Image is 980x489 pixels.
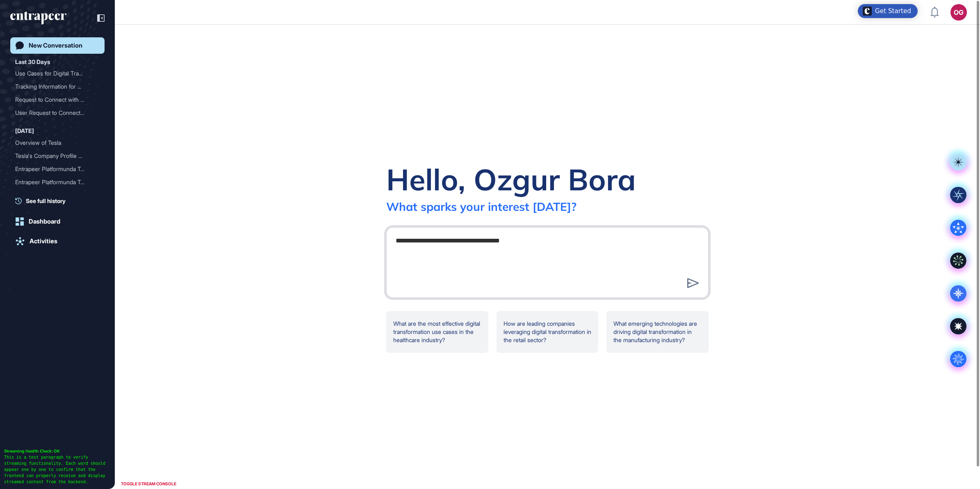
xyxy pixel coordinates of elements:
[386,311,488,353] div: What are the most effective digital transformation use cases in the healthcare industry?
[15,149,100,162] div: Tesla's Company Profile Overview
[10,11,66,25] div: entrapeer-logo
[15,57,50,67] div: Last 30 Days
[30,238,57,245] div: Activities
[29,42,82,49] div: New Conversation
[26,197,66,205] span: See full history
[15,162,100,176] div: Entrapeer Platformunda Tesla Hakkındaki Haberleri Bulma Yöntemleri
[15,189,100,202] div: B2B E-Ticaret Platformlarının Dijitalleşmesi ve Kullanım Senaryoları
[863,7,872,16] img: launcher-image-alternative-text
[15,106,100,119] div: User Request to Connect with Reese
[386,161,636,198] div: Hello, Ozgur Bora
[950,4,967,21] button: OG
[15,197,105,205] a: See full history
[386,199,577,214] div: What sparks your interest [DATE]?
[10,213,105,230] a: Dashboard
[10,37,105,54] a: New Conversation
[119,479,178,489] div: TOGGLE STREAM CONSOLE
[15,176,93,189] div: Entrapeer Platformunda Te...
[15,162,93,176] div: Entrapeer Platformunda Te...
[858,4,918,18] div: Open Get Started checklist
[15,176,100,189] div: Entrapeer Platformunda Tesla ile İlgili Haberleri Bulma
[15,136,93,149] div: Overview of Tesla
[875,7,911,15] div: Get Started
[10,233,105,249] a: Activities
[15,189,93,202] div: B2B E-Ticaret Platformlar...
[497,311,599,353] div: How are leading companies leveraging digital transformation in the retail sector?
[15,93,100,106] div: Request to Connect with Reese
[606,311,709,353] div: What emerging technologies are driving digital transformation in the manufacturing industry?
[15,80,100,93] div: Tracking Information for OpenAI
[15,126,34,136] div: [DATE]
[15,67,93,80] div: Use Cases for Digital Tra...
[15,80,93,93] div: Tracking Information for ...
[15,67,100,80] div: Use Cases for Digital Transformation
[15,149,93,162] div: Tesla's Company Profile O...
[15,93,93,106] div: Request to Connect with R...
[15,136,100,149] div: Overview of Tesla
[15,106,93,119] div: User Request to Connect w...
[29,218,60,225] div: Dashboard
